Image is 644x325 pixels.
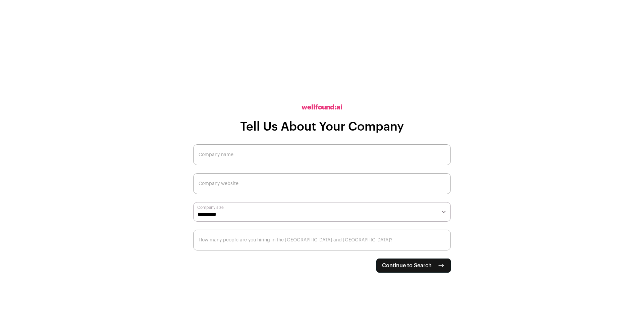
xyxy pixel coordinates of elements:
input: How many people are you hiring in the US and Canada? [193,230,451,250]
h2: wellfound:ai [302,103,342,112]
input: Company website [193,173,451,194]
input: Company name [193,144,451,165]
button: Continue to Search [376,259,451,273]
h1: Tell Us About Your Company [240,120,404,134]
span: Continue to Search [382,262,432,270]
